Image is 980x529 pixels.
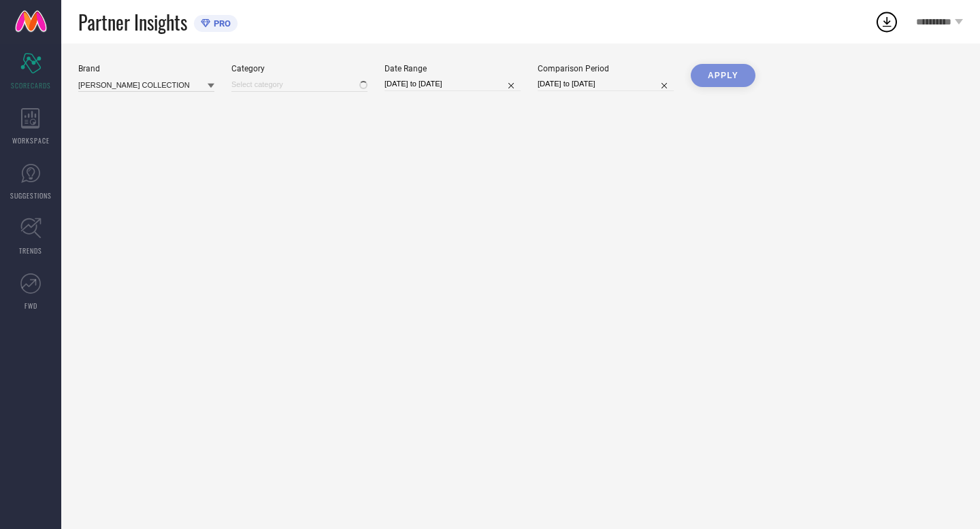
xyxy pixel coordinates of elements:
[231,64,367,73] div: Category
[385,77,521,91] input: Select date range
[78,8,187,36] span: Partner Insights
[12,135,50,146] span: WORKSPACE
[11,80,51,90] span: SCORECARDS
[210,18,231,29] span: PRO
[538,77,674,91] input: Select comparison period
[538,64,674,73] div: Comparison Period
[19,245,42,256] span: TRENDS
[10,190,52,201] span: SUGGESTIONS
[385,64,521,73] div: Date Range
[875,10,899,34] div: Open download list
[78,64,214,73] div: Brand
[24,301,37,311] span: FWD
